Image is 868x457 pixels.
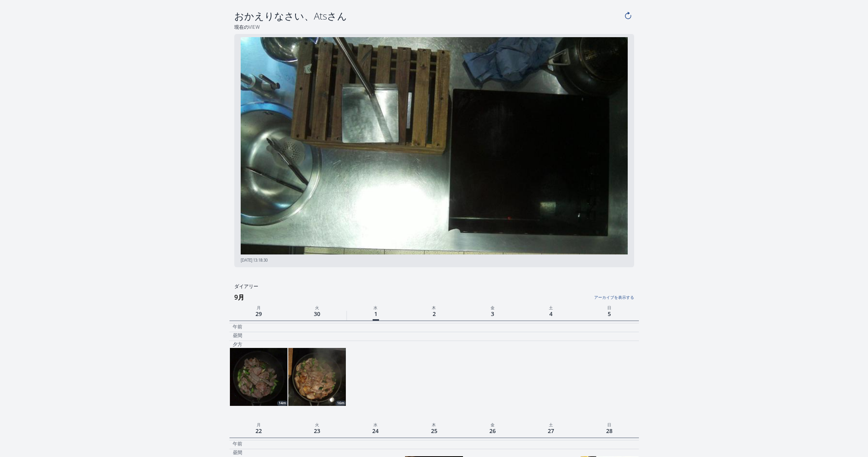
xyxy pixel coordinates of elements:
span: 23 [312,425,322,436]
h2: 現在のView [229,24,639,31]
p: 木 [405,421,463,428]
img: 250930163808_thumb.jpeg [288,348,346,405]
span: 25 [429,425,439,436]
a: アーカイブを表示する [497,290,634,300]
span: 26 [488,425,497,436]
a: 16m [288,348,346,405]
img: 20250925131830.jpeg [241,37,628,255]
p: 月 [229,421,288,428]
p: 土 [522,304,580,311]
span: 1 [373,308,379,321]
h2: ダイアリー [229,283,639,290]
p: 土 [522,421,580,428]
span: 5 [606,308,613,319]
p: 金 [463,304,522,311]
p: 月 [229,304,288,311]
div: 14m [277,401,287,405]
h4: おかえりなさい、Atsさん [234,10,622,22]
p: 夕方 [233,341,242,348]
span: 4 [548,308,554,319]
p: 火 [288,304,346,311]
p: 水 [346,421,405,428]
span: 24 [371,425,380,436]
p: 午前 [233,441,242,447]
p: 日 [580,421,639,428]
img: 250929162806_thumb.jpeg [230,348,287,405]
span: 30 [312,308,322,319]
span: 22 [254,425,263,436]
span: 29 [254,308,263,319]
span: 3 [489,308,496,319]
span: 2 [431,308,437,319]
p: 日 [580,304,639,311]
p: 昼間 [233,332,242,339]
a: 14m [230,348,287,405]
p: 木 [405,304,463,311]
p: 昼間 [233,449,242,456]
span: [DATE] 13:18:30 [241,258,267,263]
h3: 9月 [234,291,639,304]
span: 28 [605,425,614,436]
span: 27 [546,425,556,436]
p: 火 [288,421,346,428]
p: 水 [346,304,405,311]
p: 金 [463,421,522,428]
div: 16m [335,401,346,405]
p: 午前 [233,324,242,330]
